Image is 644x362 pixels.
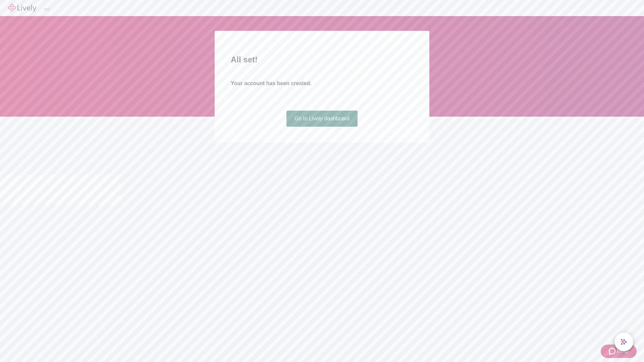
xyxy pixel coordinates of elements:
[614,333,633,351] button: chat
[609,347,617,355] svg: Zendesk support icon
[286,111,358,127] a: Go to Lively dashboard
[8,4,36,12] img: Lively
[617,347,629,355] span: Help
[601,345,637,358] button: Zendesk support iconHelp
[621,339,627,345] svg: Lively AI Assistant
[44,8,50,10] button: Log out
[231,79,413,87] h4: Your account has been created.
[231,54,413,66] h2: All set!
